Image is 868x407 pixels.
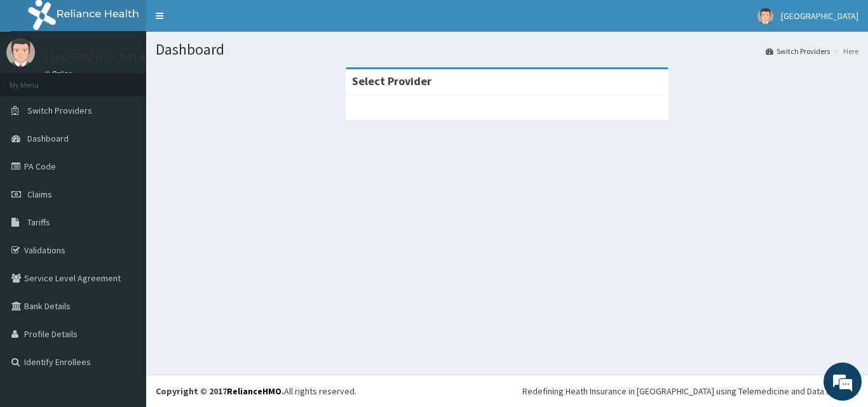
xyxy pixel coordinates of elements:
footer: All rights reserved. [146,375,868,407]
a: Switch Providers [766,46,830,57]
p: [GEOGRAPHIC_DATA] [44,51,149,63]
strong: Copyright © 2017 . [156,385,284,397]
div: Redefining Heath Insurance in [GEOGRAPHIC_DATA] using Telemedicine and Data Science! [522,385,858,397]
img: User Image [757,8,773,24]
strong: Select Provider [352,74,431,88]
span: [GEOGRAPHIC_DATA] [781,10,858,22]
a: RelianceHMO [227,385,281,397]
span: Dashboard [27,133,69,144]
h1: Dashboard [156,41,858,58]
img: User Image [6,38,35,67]
a: Online [44,69,75,78]
span: Claims [27,189,52,200]
span: Switch Providers [27,105,92,116]
li: Here [831,46,858,57]
span: Tariffs [27,217,50,228]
